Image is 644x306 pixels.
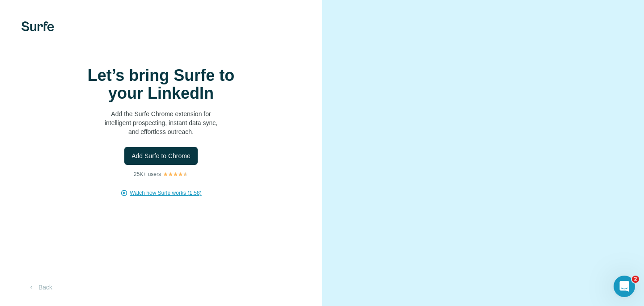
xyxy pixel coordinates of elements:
[21,279,59,295] button: Back
[163,172,188,177] img: Rating Stars
[72,67,250,102] h1: Let’s bring Surfe to your LinkedIn
[131,151,191,160] span: Add Surfe to Chrome
[632,276,639,283] span: 2
[21,21,54,31] img: Surfe's logo
[134,170,161,178] p: 25K+ users
[130,189,201,197] button: Watch how Surfe works (1:58)
[72,109,250,136] p: Add the Surfe Chrome extension for intelligent prospecting, instant data sync, and effortless out...
[614,276,635,297] iframe: Intercom live chat
[124,147,198,165] button: Add Surfe to Chrome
